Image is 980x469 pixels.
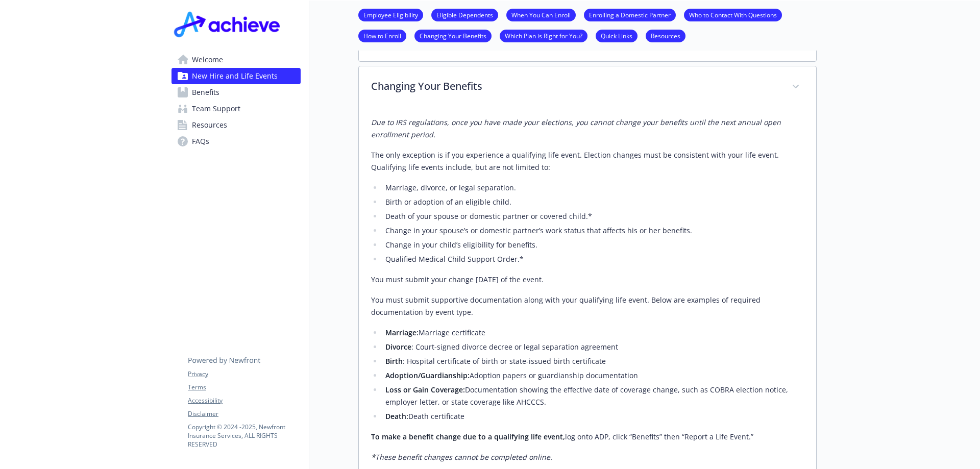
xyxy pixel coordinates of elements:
[382,239,804,251] li: Change in your child’s eligibility for benefits.
[371,431,804,443] p: log onto ADP, click “Benefits” then “Report a Life Event.”
[385,385,465,394] strong: Loss or Gain Coverage:
[371,117,781,139] em: Due to IRS regulations, once you have made your elections, you cannot change your benefits until ...
[684,10,782,19] a: Who to Contact With Questions
[188,396,300,405] a: Accessibility
[382,182,804,194] li: Marriage, divorce, or legal separation.
[171,133,301,150] a: FAQs
[500,31,587,40] a: Which Plan is Right for You?
[382,225,804,237] li: Change in your spouse’s or domestic partner’s work status that affects his or her benefits.
[385,356,403,366] strong: Birth
[171,52,301,68] a: Welcome
[506,10,576,19] a: When You Can Enroll
[371,149,804,174] p: The only exception is if you experience a qualifying life event. Election changes must be consist...
[596,31,638,40] a: Quick Links
[385,342,411,352] strong: Divorce
[382,210,804,223] li: Death of your spouse or domestic partner or covered child.*
[382,384,804,408] li: Documentation showing the effective date of coverage change, such as COBRA election notice, emplo...
[382,327,804,339] li: Marriage certificate
[171,68,301,84] a: New Hire and Life Events
[188,409,300,418] a: Disclaimer
[382,196,804,208] li: Birth or adoption of an eligible child.
[371,294,804,318] p: You must submit supportive documentation along with your qualifying life event. Below are example...
[171,117,301,133] a: Resources
[358,31,406,40] a: How to Enroll
[192,84,219,101] span: Benefits
[385,411,408,421] strong: Death:
[371,452,552,462] em: These benefit changes cannot be completed online.
[371,432,565,441] strong: To make a benefit change due to a qualifying life event,
[358,10,423,19] a: Employee Eligibility
[192,101,240,117] span: Team Support
[382,410,804,423] li: Death certificate
[192,133,209,150] span: FAQs
[646,31,685,40] a: Resources
[188,383,300,392] a: Terms
[192,68,278,84] span: New Hire and Life Events
[382,355,804,367] li: : Hospital certificate of birth or state-issued birth certificate
[192,52,223,68] span: Welcome
[584,10,676,19] a: Enrolling a Domestic Partner
[171,101,301,117] a: Team Support
[171,84,301,101] a: Benefits
[188,369,300,379] a: Privacy
[192,117,227,133] span: Resources
[431,10,498,19] a: Eligible Dependents
[414,31,492,40] a: Changing Your Benefits
[371,274,804,286] p: You must submit your change [DATE] of the event.
[385,328,419,337] strong: Marriage:
[382,253,804,265] li: Qualified Medical Child Support Order.*
[188,423,300,449] p: Copyright © 2024 - 2025 , Newfront Insurance Services, ALL RIGHTS RESERVED
[382,369,804,382] li: Adoption papers or guardianship documentation
[371,79,779,94] p: Changing Your Benefits
[382,341,804,353] li: : Court-signed divorce decree or legal separation agreement
[385,371,470,380] strong: Adoption/Guardianship:
[359,66,816,108] div: Changing Your Benefits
